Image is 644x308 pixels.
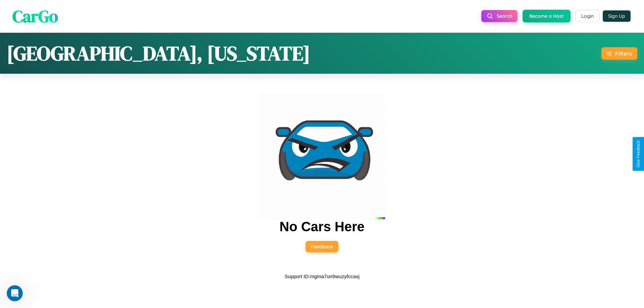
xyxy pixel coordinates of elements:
button: Login [576,10,599,22]
iframe: Intercom live chat [7,285,23,301]
h1: [GEOGRAPHIC_DATA], [US_STATE] [7,40,310,67]
img: car [259,93,385,219]
button: Filters [601,47,637,60]
div: Give Feedback [636,140,641,168]
div: Filters [615,50,632,57]
button: Sign Up [603,10,631,22]
p: Support ID: mgma7un9wuzyfccaxj [284,272,359,281]
button: Feedback [306,241,338,252]
button: Search [481,10,518,22]
span: Search [497,13,512,19]
button: Become a Host [523,10,571,22]
h2: No Cars Here [279,219,364,234]
span: CarGo [12,4,58,27]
